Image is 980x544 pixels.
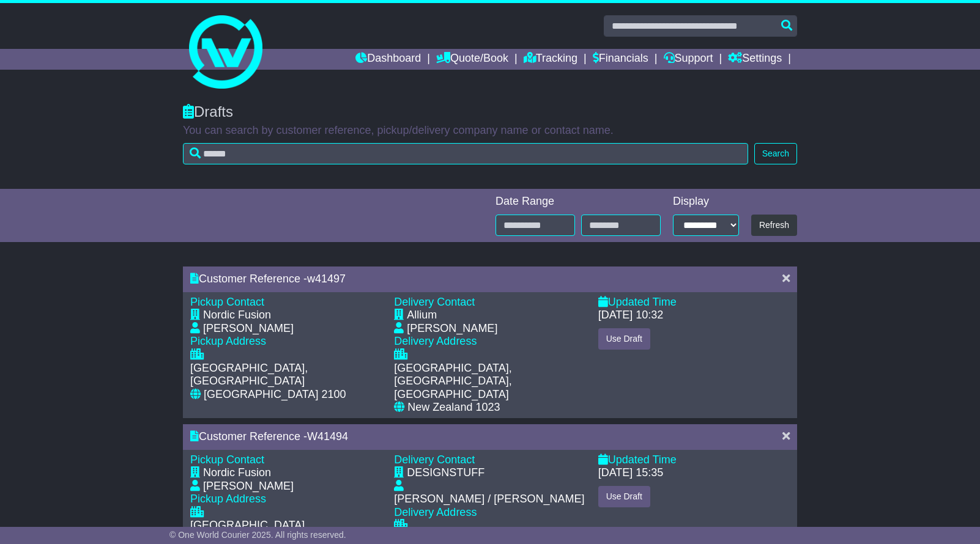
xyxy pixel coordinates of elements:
span: Pickup Address [190,493,266,505]
div: [PERSON_NAME] [407,322,497,336]
div: DESIGNSTUFF [407,466,484,480]
span: Delivery Contact [394,296,475,308]
button: Use Draft [598,328,650,350]
div: Updated Time [598,296,790,309]
span: Pickup Contact [190,454,264,466]
div: Nordic Fusion [203,309,271,322]
div: Allium [407,309,437,322]
div: Customer Reference - [190,273,770,286]
a: Support [664,49,713,70]
span: w41497 [307,273,346,285]
a: Quote/Book [436,49,508,70]
a: Settings [728,49,782,70]
div: [GEOGRAPHIC_DATA], [GEOGRAPHIC_DATA], [GEOGRAPHIC_DATA] [394,362,585,402]
a: Financials [593,49,648,70]
div: Drafts [183,103,797,121]
span: Delivery Contact [394,454,475,466]
button: Refresh [751,215,797,236]
span: Pickup Contact [190,296,264,308]
div: Date Range [496,195,661,208]
div: [PERSON_NAME] [203,480,294,493]
span: W41494 [307,430,348,443]
button: Use Draft [598,486,650,507]
span: Delivery Address [394,506,477,518]
div: [GEOGRAPHIC_DATA] 2100 [204,388,346,402]
span: Pickup Address [190,335,266,347]
button: Search [754,143,797,164]
div: [GEOGRAPHIC_DATA], [GEOGRAPHIC_DATA] [190,362,382,388]
a: Dashboard [355,49,421,70]
div: New Zealand 1023 [407,401,500,414]
a: Tracking [524,49,577,70]
div: [DATE] 10:32 [598,309,664,322]
div: [DATE] 15:35 [598,466,664,480]
p: You can search by customer reference, pickup/delivery company name or contact name. [183,124,797,138]
span: Delivery Address [394,335,477,347]
div: Updated Time [598,454,790,467]
div: [PERSON_NAME] / [PERSON_NAME] [394,493,584,506]
div: [PERSON_NAME] [203,322,294,336]
span: © One World Courier 2025. All rights reserved. [169,530,346,540]
div: Customer Reference - [190,430,770,444]
div: Nordic Fusion [203,466,271,480]
div: Display [673,195,739,208]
